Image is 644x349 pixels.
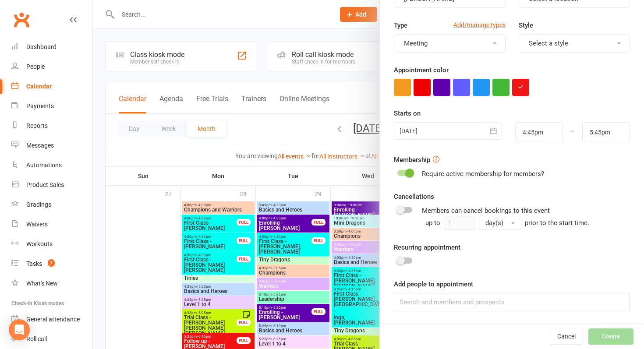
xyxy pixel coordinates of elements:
div: – [563,122,583,142]
div: Messages [26,142,54,149]
label: Appointment color [394,65,449,75]
a: Clubworx [11,9,32,31]
div: People [26,63,45,70]
a: Dashboard [11,37,92,57]
div: Workouts [26,240,53,247]
a: Messages [11,136,92,155]
span: Meeting [404,39,428,47]
div: Gradings [26,201,51,208]
a: Reports [11,116,92,136]
div: up to [425,216,521,230]
button: day(s) [479,216,521,230]
label: Style [519,20,533,31]
a: Payments [11,96,92,116]
span: 7 [48,259,55,267]
button: Select a style [519,34,630,53]
label: Recurring appointment [394,242,460,253]
div: Open Intercom Messenger [9,319,30,340]
a: What's New [11,274,92,293]
input: Search and members and prospects [394,293,630,311]
label: Membership [394,155,430,165]
a: Roll call [11,329,92,349]
div: Automations [26,162,62,169]
div: Tasks [26,260,42,267]
button: Meeting [394,34,505,53]
a: General attendance kiosk mode [11,310,92,329]
div: Product Sales [26,181,64,188]
label: Starts on [394,108,421,119]
span: prior to the start time. [525,219,589,227]
div: Payments [26,102,54,109]
div: Waivers [26,221,48,228]
a: Tasks 7 [11,254,92,274]
a: Gradings [11,195,92,215]
span: Select a style [529,39,568,47]
span: day(s) [485,219,503,227]
a: Product Sales [11,175,92,195]
a: People [11,57,92,77]
label: Add people to appointment [394,279,473,289]
a: Waivers [11,215,92,234]
div: Roll call [26,335,47,342]
a: Workouts [11,234,92,254]
a: Calendar [11,77,92,96]
div: What's New [26,280,58,287]
div: General attendance [26,316,80,323]
button: Cancel [550,329,583,345]
div: Calendar [26,83,52,90]
label: Type [394,20,407,31]
a: Add/manage types [453,20,506,30]
div: Members can cancel bookings to this event [422,205,630,230]
div: Dashboard [26,43,57,50]
div: Require active membership for members? [422,169,544,179]
a: Automations [11,155,92,175]
label: Cancellations [394,191,434,202]
div: Reports [26,122,48,129]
